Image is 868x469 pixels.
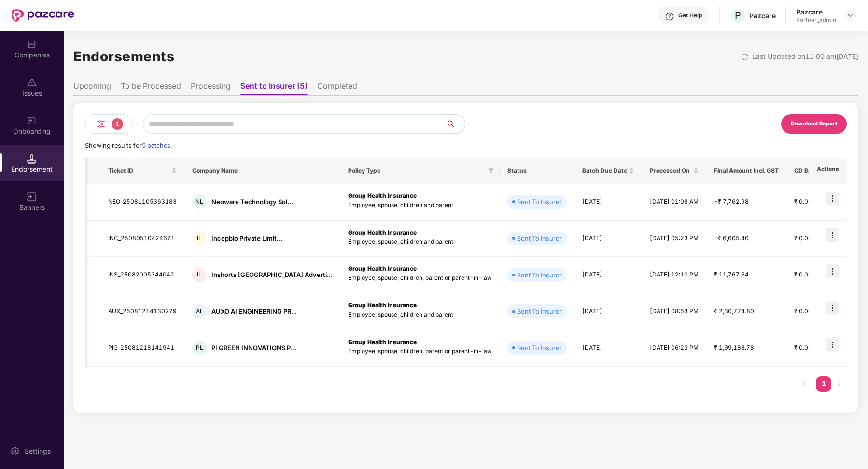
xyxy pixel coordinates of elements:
td: ₹ 0.00 [786,184,835,221]
span: 5 batches. [142,142,172,149]
span: Policy Type [348,167,484,175]
div: Neoware Technology Sol... [211,197,293,207]
td: [DATE] [574,257,642,293]
td: ₹ 0.00 [786,257,835,293]
div: Sent To Insurer [517,270,562,280]
div: Settings [22,446,54,456]
th: Batch Due Date [574,158,642,184]
span: filter [488,168,494,174]
div: Get Help [678,12,702,19]
td: [DATE] [574,221,642,257]
span: left [801,381,807,386]
img: icon [826,338,839,351]
td: [DATE] 12:10 PM [642,257,706,293]
span: P [735,10,741,21]
h1: Endorsements [73,46,174,67]
li: Processing [191,81,231,95]
p: Employee, spouse, children and parent [348,237,492,247]
img: svg+xml;base64,PHN2ZyBpZD0iRHJvcGRvd24tMzJ4MzIiIHhtbG5zPSJodHRwOi8vd3d3LnczLm9yZy8yMDAwL3N2ZyIgd2... [847,12,854,19]
div: Partner_admin [796,16,836,24]
div: PI GREEN INNOVATIONS P... [211,344,296,353]
img: svg+xml;base64,PHN2ZyBpZD0iUmVsb2FkLTMyeDMyIiB4bWxucz0iaHR0cDovL3d3dy53My5vcmcvMjAwMC9zdmciIHdpZH... [741,53,749,61]
b: Group Health Insurance [348,338,417,345]
th: Ticket ID [100,158,184,184]
div: IL [192,268,207,282]
td: [DATE] 08:53 PM [642,293,706,330]
div: Download Report [791,120,837,128]
img: svg+xml;base64,PHN2ZyB3aWR0aD0iMjAiIGhlaWdodD0iMjAiIHZpZXdCb3g9IjAgMCAyMCAyMCIgZmlsbD0ibm9uZSIgeG... [27,116,37,125]
td: [DATE] 05:23 PM [642,221,706,257]
th: Final Amount Incl. GST [706,158,786,184]
img: svg+xml;base64,PHN2ZyB4bWxucz0iaHR0cDovL3d3dy53My5vcmcvMjAwMC9zdmciIHdpZHRoPSIyNCIgaGVpZ2h0PSIyNC... [95,118,107,130]
td: ₹ 11,767.64 [706,257,786,293]
a: 1 [816,376,831,391]
img: icon [826,192,839,205]
b: Group Health Insurance [348,229,417,236]
b: Group Health Insurance [348,192,417,199]
td: NEO_25081105363183 [100,184,184,221]
td: [DATE] 06:23 PM [642,330,706,367]
span: right [836,381,842,386]
li: Completed [317,81,357,95]
img: svg+xml;base64,PHN2ZyBpZD0iU2V0dGluZy0yMHgyMCIgeG1sbnM9Imh0dHA6Ly93d3cudzMub3JnLzIwMDAvc3ZnIiB3aW... [10,446,20,456]
img: svg+xml;base64,PHN2ZyBpZD0iSGVscC0zMngzMiIgeG1sbnM9Imh0dHA6Ly93d3cudzMub3JnLzIwMDAvc3ZnIiB3aWR0aD... [665,12,674,21]
td: ₹ 1,99,188.78 [706,330,786,367]
div: AUXO AI ENGINEERING PR... [211,307,297,316]
div: Incepbio Private Limit... [211,234,282,243]
td: INS_25082005344042 [100,257,184,293]
li: Upcoming [73,81,111,95]
div: AL [192,304,207,319]
td: [DATE] [574,293,642,330]
td: [DATE] 01:08 AM [642,184,706,221]
th: CD Balance [786,158,835,184]
b: Group Health Insurance [348,265,417,272]
td: ₹ 0.00 [786,221,835,257]
div: Pazcare [796,7,836,16]
img: svg+xml;base64,PHN2ZyBpZD0iSXNzdWVzX2Rpc2FibGVkIiB4bWxucz0iaHR0cDovL3d3dy53My5vcmcvMjAwMC9zdmciIH... [27,78,37,87]
span: filter [486,165,496,177]
li: Previous Page [797,376,812,392]
li: Next Page [831,376,847,392]
th: Company Name [184,158,340,184]
td: [DATE] [574,184,642,221]
button: right [831,376,847,392]
div: NL [192,194,207,209]
button: left [797,376,812,392]
img: icon [826,301,839,315]
img: svg+xml;base64,PHN2ZyB3aWR0aD0iMTQuNSIgaGVpZ2h0PSIxNC41IiB2aWV3Qm94PSIwIDAgMTYgMTYiIGZpbGw9Im5vbm... [27,154,37,164]
b: Group Health Insurance [348,302,417,309]
p: Employee, spouse, children, parent or parent-in-law [348,274,492,283]
div: IL [192,231,207,246]
td: AUX_25081214130279 [100,293,184,330]
td: INC_25080510424671 [100,221,184,257]
span: Ticket ID [108,167,169,175]
img: svg+xml;base64,PHN2ZyBpZD0iQ29tcGFuaWVzIiB4bWxucz0iaHR0cDovL3d3dy53My5vcmcvMjAwMC9zdmciIHdpZHRoPS... [27,40,37,49]
div: PL [192,341,207,355]
span: Batch Due Date [582,167,627,175]
td: -₹ 7,762.98 [706,184,786,221]
div: Pazcare [749,11,776,20]
td: ₹ 0.00 [786,293,835,330]
span: Showing results for [85,142,172,149]
th: Actions [809,158,847,184]
td: PIG_25081218141941 [100,330,184,367]
span: Processed On [650,167,691,175]
p: Employee, spouse, children and parent [348,201,492,210]
td: ₹ 2,30,774.80 [706,293,786,330]
img: svg+xml;base64,PHN2ZyB3aWR0aD0iMTYiIGhlaWdodD0iMTYiIHZpZXdCb3g9IjAgMCAxNiAxNiIgZmlsbD0ibm9uZSIgeG... [27,192,37,202]
li: To be Processed [121,81,181,95]
img: New Pazcare Logo [12,9,74,22]
p: Employee, spouse, children and parent [348,310,492,319]
img: icon [826,264,839,278]
div: Inshorts [GEOGRAPHIC_DATA] Adverti... [211,270,333,279]
img: icon [826,228,839,242]
td: -₹ 6,605.40 [706,221,786,257]
div: Last Updated on 11:00 am[DATE] [752,51,858,62]
td: ₹ 0.00 [786,330,835,367]
p: Employee, spouse, children, parent or parent-in-law [348,347,492,356]
button: search [445,114,465,134]
div: Sent To Insurer [517,343,562,353]
td: [DATE] [574,330,642,367]
div: Sent To Insurer [517,197,562,207]
span: search [445,120,465,128]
